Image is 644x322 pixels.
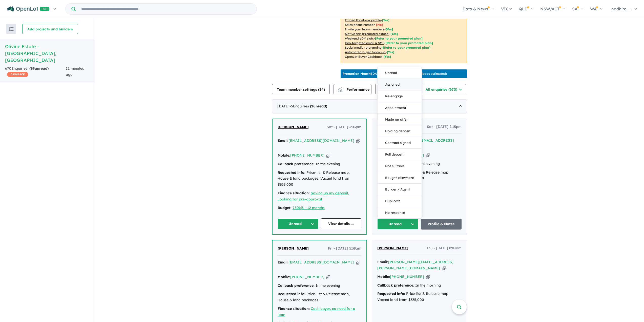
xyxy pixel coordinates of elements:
button: Copy [356,260,360,265]
span: Fri - [DATE] 5:38am [328,245,361,252]
button: Copy [442,266,446,271]
span: [ Yes ] [382,18,389,22]
button: Re-engage [378,90,422,102]
div: Unread [377,67,422,219]
span: [Refer to your promoted plan] [383,46,430,49]
img: bar-chart.svg [338,89,343,92]
button: Copy [326,274,330,280]
button: Not suitable [378,160,422,172]
strong: Finance situation: [278,191,310,195]
a: Cash buyer, no need for a loan [278,306,355,317]
button: Copy [426,153,430,158]
strong: Budget: [278,205,292,210]
span: [Yes] [384,55,391,59]
a: [PERSON_NAME] [377,245,408,251]
u: Embed Facebook profile [345,18,381,22]
p: [DATE] - [DATE] - ( 13 leads estimated) [343,71,447,76]
button: Add projects and builders [22,24,78,34]
span: [Refer to your promoted plan] [385,41,433,45]
a: 6 - 12 months [302,205,325,210]
span: [ No ] [376,23,383,27]
div: In the evening [278,283,361,289]
button: Copy [426,274,430,279]
strong: ( unread) [310,104,327,108]
img: sort.svg [9,27,14,31]
a: [EMAIL_ADDRESS][DOMAIN_NAME] [288,260,354,264]
span: [PERSON_NAME] [278,125,309,129]
span: [PERSON_NAME] [278,246,309,251]
button: Performance [334,84,371,94]
a: Saving up my deposit, Looking for pre-approval [278,191,349,201]
strong: Email: [377,260,388,264]
span: [ Yes ] [386,27,393,31]
button: Contract signed [378,137,422,149]
span: Thu - [DATE] 8:03am [426,245,462,251]
button: CSV download [375,84,416,94]
img: line-chart.svg [338,87,342,90]
button: Unread [278,218,318,229]
a: [PHONE_NUMBER] [390,274,424,279]
a: View details ... [321,218,362,229]
a: [PERSON_NAME][EMAIL_ADDRESS][PERSON_NAME][DOMAIN_NAME] [377,260,453,270]
strong: Finance situation: [278,306,310,311]
button: Team member settings (14) [272,84,330,94]
button: Unread [377,219,418,230]
div: Price-list & Release map, House & land packages, Vacant land from $353,000 [278,170,361,188]
span: [Yes] [387,50,394,54]
strong: Requested info: [278,170,305,175]
div: [DATE] [272,99,467,113]
a: [PERSON_NAME] [278,124,309,130]
strong: Email: [278,260,288,264]
span: Sat - [DATE] 3:03pm [327,124,361,130]
button: Unread [378,67,422,79]
strong: Mobile: [278,275,290,279]
h5: Olivine Estate - [GEOGRAPHIC_DATA] , [GEOGRAPHIC_DATA] [5,43,90,64]
div: Price-list & Release map, House & land packages [278,291,361,303]
strong: Requested info: [377,291,405,296]
div: In the evening [278,161,361,167]
button: Assigned [378,79,422,90]
strong: Mobile: [278,153,290,158]
span: 2 [311,104,313,108]
span: 12 minutes ago [66,66,84,77]
strong: Mobile: [377,274,390,279]
input: Try estate name, suburb, builder or developer [77,4,256,14]
button: Duplicate [378,195,422,207]
u: Invite your team members [345,27,384,31]
button: Bought elsewhere [378,172,422,184]
button: Full deposit [378,149,422,160]
a: [EMAIL_ADDRESS][DOMAIN_NAME] [288,138,354,143]
strong: Email: [278,138,288,143]
span: Performance [338,87,369,92]
a: 750k [293,205,301,210]
button: Copy [356,138,360,143]
span: [Refer to your promoted plan] [375,36,423,40]
span: CASHBACK [7,72,28,77]
div: In the morning [377,282,462,289]
u: Automated buyer follow-up [345,50,386,54]
div: Price-list & Release map, Vacant land from $335,000 [377,291,462,303]
span: nadhira.... [611,6,631,11]
a: [PERSON_NAME] [278,245,309,252]
strong: Requested info: [278,292,305,296]
u: Social media retargeting [345,46,382,49]
span: 14 [319,87,324,92]
u: Native ads (Promoted estate) [345,32,389,36]
span: [Yes] [390,32,398,36]
button: No response [378,207,422,218]
u: Sales phone number [345,23,375,27]
span: - 5 Enquir ies [289,104,327,108]
a: Profile & Notes [421,219,462,230]
span: Sat - [DATE] 2:15pm [427,124,462,130]
strong: Callback preference: [278,283,315,288]
button: Made an offer [378,114,422,125]
div: 670 Enquir ies [5,66,66,78]
a: [PHONE_NUMBER] [290,275,324,279]
span: 89 [31,66,35,71]
strong: Callback preference: [377,283,414,288]
strong: Callback preference: [278,162,315,166]
u: Weekend eDM slots [345,36,374,40]
div: | [278,205,361,211]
